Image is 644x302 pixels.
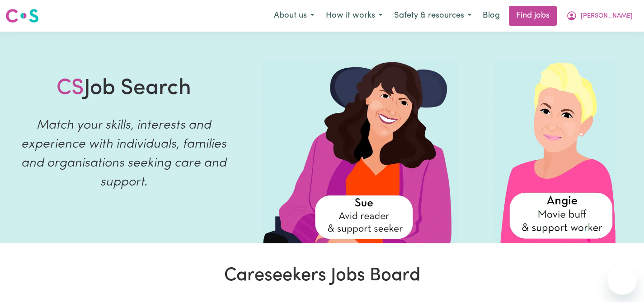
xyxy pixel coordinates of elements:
span: CS [56,78,84,99]
button: About us [268,6,320,25]
a: Careseekers logo [5,5,39,26]
p: Match your skills, interests and experience with individuals, families and organisations seeking ... [11,116,237,192]
iframe: Botão para abrir a janela de mensagens [608,266,637,295]
button: Safety & resources [388,6,477,25]
span: [PERSON_NAME] [581,11,633,21]
button: My Account [560,6,639,25]
h1: Job Search [56,76,191,102]
a: Find jobs [509,6,557,26]
a: Blog [477,6,505,26]
button: How it works [320,6,388,25]
img: Careseekers logo [5,8,39,24]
